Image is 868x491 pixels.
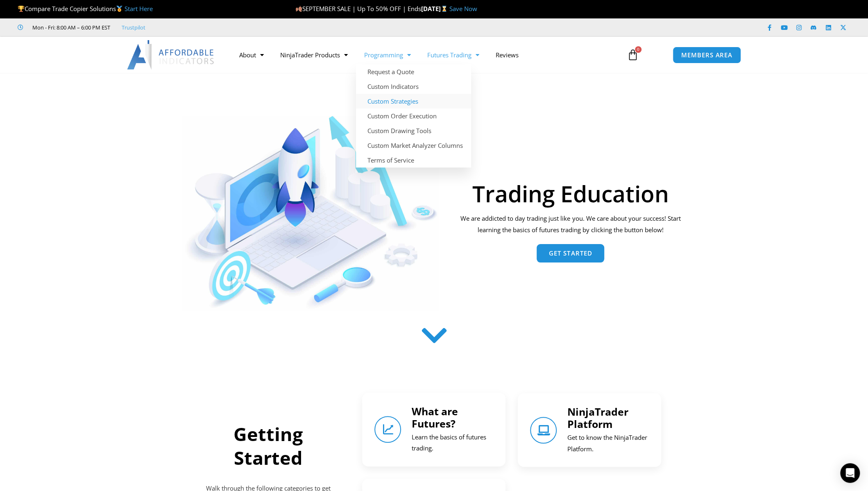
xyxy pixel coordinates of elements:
[681,52,732,58] span: MEMBERS AREA
[356,64,471,167] ul: Programming
[356,94,471,109] a: Custom Strategies
[356,123,471,138] a: Custom Drawing Tools
[567,405,628,431] a: NinjaTrader Platform
[205,422,332,470] h2: Getting Started
[411,432,493,455] p: Learn the basics of futures trading.
[116,6,122,12] img: 🥇
[18,6,24,12] img: 🏆
[530,417,557,443] a: NinjaTrader Platform
[30,23,110,32] span: Mon - Fri: 8:00 AM – 6:00 PM EST
[487,45,527,64] a: Reviews
[356,64,471,79] a: Request a Quote
[356,79,471,94] a: Custom Indicators
[567,432,649,455] p: Get to know the NinjaTrader Platform.
[673,47,741,63] a: MEMBERS AREA
[296,6,302,12] img: 🍂
[455,182,686,205] h1: Trading Education
[356,153,471,167] a: Terms of Service
[127,40,215,70] img: LogoAI | Affordable Indicators – NinjaTrader
[182,116,439,311] img: AdobeStock 293954085 1 Converted | Affordable Indicators – NinjaTrader
[537,244,604,262] a: Get Started
[295,5,421,13] span: SEPTEMBER SALE | Up To 50% OFF | Ends
[231,45,618,64] nav: Menu
[421,5,449,13] strong: [DATE]
[455,213,686,236] p: We are addicted to day trading just like you. We care about your success! Start learning the basi...
[449,5,477,13] a: Save Now
[615,43,651,67] a: 0
[125,5,153,13] a: Start Here
[272,45,356,64] a: NinjaTrader Products
[419,45,487,64] a: Futures Trading
[840,463,860,483] div: Open Intercom Messenger
[374,416,401,443] a: What are Futures?
[356,109,471,123] a: Custom Order Execution
[635,46,641,53] span: 0
[441,6,447,12] img: ⌛
[231,45,272,64] a: About
[411,404,458,430] a: What are Futures?
[356,45,419,64] a: Programming
[122,23,145,32] a: Trustpilot
[356,138,471,153] a: Custom Market Analyzer Columns
[18,5,153,13] span: Compare Trade Copier Solutions
[549,250,592,256] span: Get Started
